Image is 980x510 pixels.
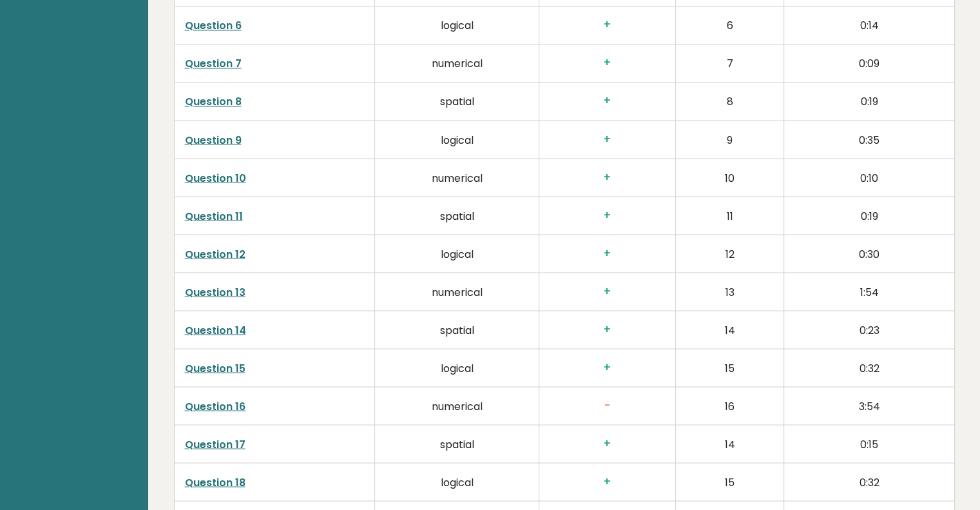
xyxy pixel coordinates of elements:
[550,322,665,336] h3: +
[550,475,665,488] h3: +
[185,56,242,71] a: Question 7
[550,170,665,184] h3: +
[185,208,243,223] a: Question 11
[375,386,539,424] td: numerical
[375,310,539,348] td: spatial
[675,158,783,196] td: 10
[550,360,665,374] h3: +
[185,132,242,147] a: Question 9
[185,436,245,451] a: Question 17
[784,310,954,348] td: 0:23
[550,436,665,450] h3: +
[185,360,245,375] a: Question 15
[185,475,245,489] a: Question 18
[784,120,954,158] td: 0:35
[784,6,954,44] td: 0:14
[675,120,783,158] td: 9
[375,120,539,158] td: logical
[784,82,954,120] td: 0:19
[375,424,539,462] td: spatial
[375,82,539,120] td: spatial
[550,246,665,260] h3: +
[675,6,783,44] td: 6
[784,234,954,272] td: 0:30
[185,94,242,109] a: Question 8
[375,196,539,234] td: spatial
[784,462,954,500] td: 0:32
[675,310,783,348] td: 14
[185,322,246,337] a: Question 14
[784,348,954,386] td: 0:32
[185,170,246,185] a: Question 10
[784,196,954,234] td: 0:19
[550,398,665,412] h3: -
[550,56,665,70] h3: +
[550,284,665,298] h3: +
[550,94,665,108] h3: +
[675,348,783,386] td: 15
[675,44,783,82] td: 7
[784,386,954,424] td: 3:54
[675,462,783,500] td: 15
[784,158,954,196] td: 0:10
[550,132,665,146] h3: +
[185,18,242,33] a: Question 6
[185,246,245,261] a: Question 12
[675,272,783,310] td: 13
[675,234,783,272] td: 12
[375,158,539,196] td: numerical
[675,386,783,424] td: 16
[675,424,783,462] td: 14
[375,44,539,82] td: numerical
[784,272,954,310] td: 1:54
[185,398,245,413] a: Question 16
[375,234,539,272] td: logical
[675,82,783,120] td: 8
[375,6,539,44] td: logical
[675,196,783,234] td: 11
[375,348,539,386] td: logical
[375,462,539,500] td: logical
[784,44,954,82] td: 0:09
[550,208,665,222] h3: +
[550,18,665,32] h3: +
[375,272,539,310] td: numerical
[784,424,954,462] td: 0:15
[185,284,245,299] a: Question 13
